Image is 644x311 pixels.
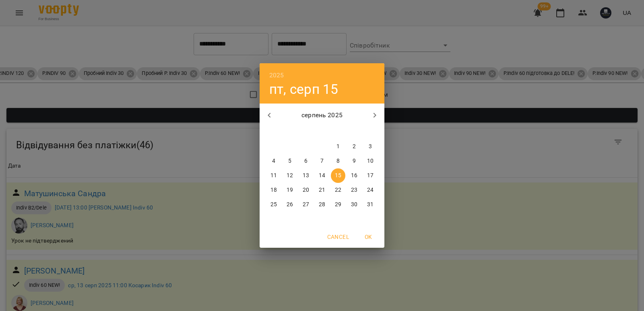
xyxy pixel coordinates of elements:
p: 24 [367,186,374,194]
span: ср [299,127,313,135]
button: 28 [315,197,329,212]
button: 15 [331,168,345,183]
p: 15 [335,172,341,180]
button: 9 [347,154,361,168]
p: 26 [287,201,293,209]
p: 10 [367,157,374,165]
button: OK [355,230,381,244]
p: 19 [287,186,293,194]
p: 17 [367,172,374,180]
button: 19 [283,183,297,197]
button: пт, серп 15 [269,81,339,97]
button: 22 [331,183,345,197]
p: 13 [303,172,309,180]
span: пт [331,127,345,135]
button: 4 [266,154,281,168]
p: 8 [336,157,340,165]
button: 14 [315,168,329,183]
p: 12 [287,172,293,180]
button: 23 [347,183,361,197]
button: 18 [266,183,281,197]
button: 29 [331,197,345,212]
button: 25 [266,197,281,212]
p: 30 [351,201,357,209]
p: 9 [353,157,356,165]
button: 17 [363,168,378,183]
p: 25 [270,201,277,209]
p: 3 [369,143,372,151]
button: 5 [283,154,297,168]
p: 14 [319,172,325,180]
button: 30 [347,197,361,212]
button: 20 [299,183,313,197]
p: 28 [319,201,325,209]
button: 1 [331,139,345,154]
p: 18 [270,186,277,194]
button: 24 [363,183,378,197]
p: 20 [303,186,309,194]
p: 21 [319,186,325,194]
button: 12 [283,168,297,183]
span: пн [266,127,281,135]
p: 16 [351,172,357,180]
p: 1 [336,143,340,151]
button: 3 [363,139,378,154]
p: 2 [353,143,356,151]
button: 11 [266,168,281,183]
p: 27 [303,201,309,209]
button: 26 [283,197,297,212]
p: 29 [335,201,341,209]
span: чт [315,127,329,135]
button: 8 [331,154,345,168]
p: 23 [351,186,357,194]
button: 2025 [269,70,284,81]
button: 27 [299,197,313,212]
button: 16 [347,168,361,183]
p: 22 [335,186,341,194]
p: серпень 2025 [279,110,365,120]
span: сб [347,127,361,135]
p: 11 [270,172,277,180]
span: OK [359,232,378,242]
button: 31 [363,197,378,212]
p: 31 [367,201,374,209]
button: 7 [315,154,329,168]
span: Cancel [327,232,349,242]
button: 2 [347,139,361,154]
span: вт [283,127,297,135]
p: 7 [320,157,324,165]
button: 10 [363,154,378,168]
button: 13 [299,168,313,183]
span: нд [363,127,378,135]
button: 21 [315,183,329,197]
p: 4 [272,157,275,165]
p: 5 [288,157,291,165]
button: Cancel [324,230,352,244]
p: 6 [304,157,308,165]
button: 6 [299,154,313,168]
